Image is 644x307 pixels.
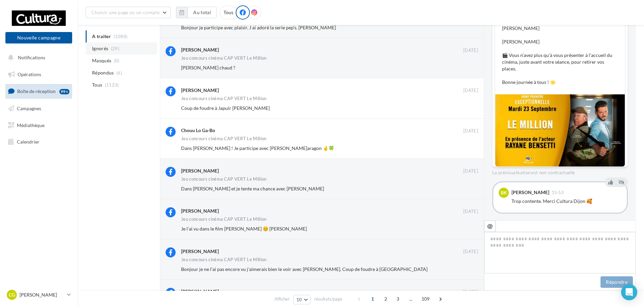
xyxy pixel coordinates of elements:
[463,128,478,134] span: [DATE]
[181,65,235,70] span: [PERSON_NAME] chaud ?
[463,168,478,174] span: [DATE]
[181,226,307,232] span: Je l’ai vu dans le film [PERSON_NAME] 😊 [PERSON_NAME]
[492,167,628,176] div: La prévisualisation est non-contractuelle
[92,57,111,64] span: Masqués
[181,145,334,151] span: Dans [PERSON_NAME] ! Je participe avec [PERSON_NAME]aragon 🤞🍀
[20,291,64,298] p: [PERSON_NAME]
[293,295,311,304] button: 10
[181,257,267,262] div: Jeu concours cinéma CAP VERT Le Million
[314,296,342,302] span: résultats/page
[181,217,267,221] div: Jeu concours cinéma CAP VERT Le Million
[487,223,493,229] i: @
[621,284,637,300] div: Open Intercom Messenger
[105,82,119,88] span: (1123)
[406,294,416,304] span: ...
[463,289,478,295] span: [DATE]
[111,46,119,51] span: (29)
[463,249,478,255] span: [DATE]
[181,186,324,191] span: Dans [PERSON_NAME] et je tente ma chance avec [PERSON_NAME]
[4,84,74,98] a: Boîte de réception99+
[296,297,302,302] span: 10
[114,58,120,63] span: (0)
[116,70,122,75] span: (6)
[511,198,621,205] div: Trop contente. Merci Cultura Dijon 🥰
[91,9,159,15] span: Choisir une page ou un compte
[181,266,428,272] span: Bonjour je ne l'ai pas encore vu j'aimerais bien le voir avec [PERSON_NAME]. Coup de foudre à [GE...
[380,294,391,304] span: 2
[18,71,41,77] span: Opérations
[367,294,378,304] span: 1
[17,139,39,145] span: Calendrier
[4,51,71,65] button: Notifications
[419,294,433,304] span: 109
[181,288,219,295] div: [PERSON_NAME]
[17,88,56,94] span: Boîte de réception
[181,47,219,53] div: [PERSON_NAME]
[181,56,267,60] div: Jeu concours cinéma CAP VERT Le Million
[5,288,72,301] a: CG [PERSON_NAME]
[181,105,270,111] span: Coup de foudre à Japuir [PERSON_NAME]
[181,167,219,174] div: [PERSON_NAME]
[181,87,219,94] div: [PERSON_NAME]
[92,69,114,76] span: Répondus
[463,48,478,54] span: [DATE]
[59,89,69,94] div: 99+
[187,7,217,18] button: Au total
[463,209,478,215] span: [DATE]
[5,32,72,43] button: Nouvelle campagne
[181,127,215,134] div: Chouu Lo Ga-Bo
[4,118,74,132] a: Médiathèque
[392,294,403,304] span: 3
[181,208,219,214] div: [PERSON_NAME]
[274,296,290,302] span: Afficher
[4,67,74,82] a: Opérations
[9,291,15,298] span: CG
[176,7,217,18] button: Au total
[501,189,507,196] span: BK
[181,96,267,101] div: Jeu concours cinéma CAP VERT Le Million
[17,105,41,111] span: Campagnes
[601,276,633,288] button: Répondre
[181,248,219,255] div: [PERSON_NAME]
[92,82,102,88] span: Tous
[484,220,496,232] button: @
[92,45,108,52] span: Ignorés
[17,122,45,128] span: Médiathèque
[4,101,74,116] a: Campagnes
[552,190,564,195] span: 15:53
[181,25,336,30] span: Bonjour je participe avec plaisir. J ai adoré la serie pep's. [PERSON_NAME]
[86,7,171,18] button: Choisir une page ou un compte
[511,190,549,195] div: [PERSON_NAME]
[181,177,267,181] div: Jeu concours cinéma CAP VERT Le Million
[18,55,45,60] span: Notifications
[181,136,267,141] div: Jeu concours cinéma CAP VERT Le Million
[4,135,74,149] a: Calendrier
[219,5,237,20] div: Tous
[463,88,478,94] span: [DATE]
